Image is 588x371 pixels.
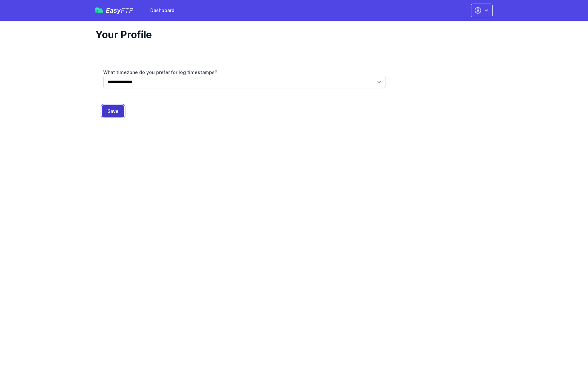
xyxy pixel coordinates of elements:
[146,5,178,16] a: Dashboard
[106,7,133,14] span: Easy
[121,7,133,14] span: FTP
[95,29,487,40] h1: Your Profile
[555,338,580,363] iframe: Drift Widget Chat Controller
[102,105,124,117] button: Save
[103,69,385,76] label: What timezone do you prefer for log timestamps?
[95,7,133,14] a: EasyFTP
[95,8,103,13] img: easyftp_logo.png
